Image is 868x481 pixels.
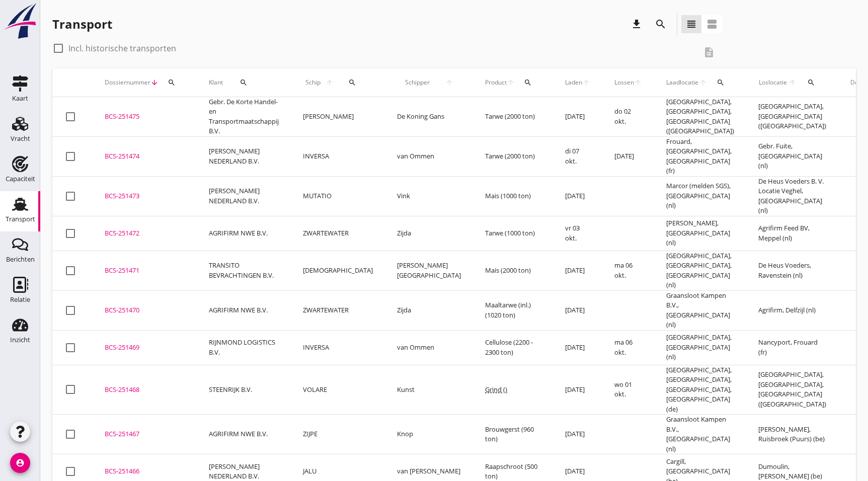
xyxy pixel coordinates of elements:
td: INVERSA [291,330,385,365]
td: Tarwe (1000 ton) [473,216,553,251]
div: Transport [6,216,35,222]
i: account_circle [10,453,30,473]
td: Agrifirm, Delfzijl (nl) [746,290,838,330]
td: ma 06 okt. [602,330,654,365]
td: Tarwe (2000 ton) [473,136,553,176]
td: [PERSON_NAME] [291,97,385,137]
td: AGRIFIRM NWE B.V. [197,290,291,330]
td: [GEOGRAPHIC_DATA], [GEOGRAPHIC_DATA] (nl) [654,330,746,365]
div: Kaart [12,95,28,102]
td: Gebr. De Korte Handel- en Transportmaatschappij B.V. [197,97,291,137]
td: De Koning Gans [385,97,473,137]
i: view_headline [685,18,697,30]
div: BCS-251468 [105,385,185,395]
td: [DEMOGRAPHIC_DATA] [291,251,385,290]
td: wo 01 okt. [602,365,654,415]
i: arrow_upward [323,78,336,87]
td: do 02 okt. [602,97,654,137]
td: Brouwgerst (960 ton) [473,415,553,454]
div: BCS-251466 [105,466,185,476]
i: arrow_upward [699,78,707,87]
td: STEENRIJK B.V. [197,365,291,415]
td: Gebr. Fuite, [GEOGRAPHIC_DATA] (nl) [746,136,838,176]
td: [PERSON_NAME], [GEOGRAPHIC_DATA] (nl) [654,216,746,251]
td: vr 03 okt. [553,216,602,251]
td: Vink [385,176,473,216]
td: [DATE] [553,290,602,330]
div: Relatie [10,296,30,303]
span: Schip [303,78,323,87]
td: Graansloot Kampen B.V., [GEOGRAPHIC_DATA] (nl) [654,290,746,330]
td: [DATE] [553,176,602,216]
div: Berichten [6,256,35,263]
td: ZWARTEWATER [291,290,385,330]
td: Tarwe (2000 ton) [473,97,553,137]
span: Product [485,78,507,87]
td: Agrifirm Feed BV, Meppel (nl) [746,216,838,251]
div: Klant [209,70,279,95]
td: [DATE] [553,415,602,454]
span: Laadlocatie [666,78,699,87]
span: Dossiernummer [105,78,150,87]
td: [GEOGRAPHIC_DATA], [GEOGRAPHIC_DATA], [GEOGRAPHIC_DATA] ([GEOGRAPHIC_DATA]) [654,97,746,137]
td: Marcor (melden SGS), [GEOGRAPHIC_DATA] (nl) [654,176,746,216]
i: arrow_upward [437,78,461,87]
td: [GEOGRAPHIC_DATA], [GEOGRAPHIC_DATA], [GEOGRAPHIC_DATA] ([GEOGRAPHIC_DATA]) [746,365,838,415]
div: BCS-251469 [105,343,185,353]
i: search [655,18,667,30]
td: [DATE] [553,97,602,137]
span: Laden [565,78,582,87]
i: arrow_upward [788,78,798,87]
td: van Ommen [385,136,473,176]
td: Zijda [385,216,473,251]
td: [PERSON_NAME] NEDERLAND B.V. [197,136,291,176]
td: De Heus Voeders, Ravenstein (nl) [746,251,838,290]
td: Kunst [385,365,473,415]
span: Lossen [614,78,634,87]
div: BCS-251467 [105,429,185,439]
div: Capaciteit [6,176,35,182]
div: Inzicht [10,337,30,343]
span: Loslocatie [758,78,788,87]
td: Nancyport, Frouard (fr) [746,330,838,365]
td: van Ommen [385,330,473,365]
td: Knop [385,415,473,454]
td: [GEOGRAPHIC_DATA], [GEOGRAPHIC_DATA], [GEOGRAPHIC_DATA], [GEOGRAPHIC_DATA] (de) [654,365,746,415]
i: download [630,18,643,30]
td: [DATE] [553,330,602,365]
td: Zijda [385,290,473,330]
td: [GEOGRAPHIC_DATA], [GEOGRAPHIC_DATA] ([GEOGRAPHIC_DATA]) [746,97,838,137]
i: search [524,78,532,87]
td: AGRIFIRM NWE B.V. [197,415,291,454]
td: Graansloot Kampen B.V., [GEOGRAPHIC_DATA] (nl) [654,415,746,454]
i: search [717,78,725,87]
td: [PERSON_NAME][GEOGRAPHIC_DATA] [385,251,473,290]
td: Maaltarwe (inl.) (1020 ton) [473,290,553,330]
div: BCS-251471 [105,266,185,276]
td: Mais (1000 ton) [473,176,553,216]
td: Cellulose (2200 - 2300 ton) [473,330,553,365]
td: VOLARE [291,365,385,415]
i: arrow_downward [150,78,159,87]
td: [DATE] [553,365,602,415]
div: Vracht [11,135,30,142]
i: search [807,78,815,87]
div: BCS-251473 [105,191,185,201]
div: BCS-251474 [105,151,185,162]
div: BCS-251470 [105,305,185,315]
td: ZIJPE [291,415,385,454]
td: INVERSA [291,136,385,176]
td: di 07 okt. [553,136,602,176]
i: view_agenda [706,18,718,30]
td: De Heus Voeders B. V. Locatie Veghel, [GEOGRAPHIC_DATA] (nl) [746,176,838,216]
i: arrow_upward [507,78,515,87]
i: arrow_upward [634,78,642,87]
td: ZWARTEWATER [291,216,385,251]
td: ma 06 okt. [602,251,654,290]
td: TRANSITO BEVRACHTINGEN B.V. [197,251,291,290]
td: [DATE] [602,136,654,176]
label: Incl. historische transporten [68,43,176,53]
i: search [240,78,248,87]
div: BCS-251472 [105,228,185,238]
div: Transport [52,16,112,32]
